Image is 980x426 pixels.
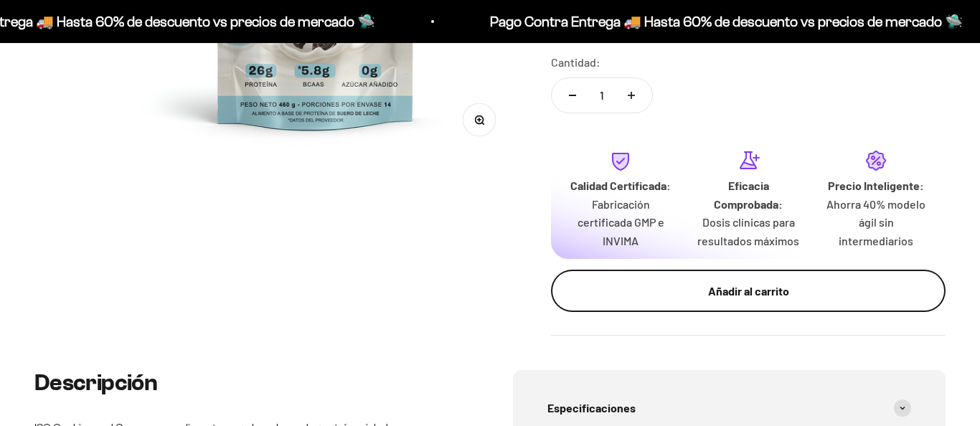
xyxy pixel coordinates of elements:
h2: Descripción [34,370,467,395]
label: Cantidad: [551,53,600,72]
p: Dosis clínicas para resultados máximos [696,213,801,250]
p: Ahorra 40% modelo ágil sin intermediarios [824,195,928,250]
div: Añadir al carrito [580,282,917,300]
button: Aumentar cantidad [611,78,652,113]
button: Añadir al carrito [551,270,946,313]
button: Reducir cantidad [552,78,593,113]
strong: Precio Inteligente: [828,179,924,192]
span: Especificaciones [547,399,636,417]
p: Fabricación certificada GMP e INVIMA [568,195,673,250]
strong: Calidad Certificada: [570,179,671,192]
strong: Eficacia Comprobada: [714,179,783,211]
p: Pago Contra Entrega 🚚 Hasta 60% de descuento vs precios de mercado 🛸 [489,10,962,33]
